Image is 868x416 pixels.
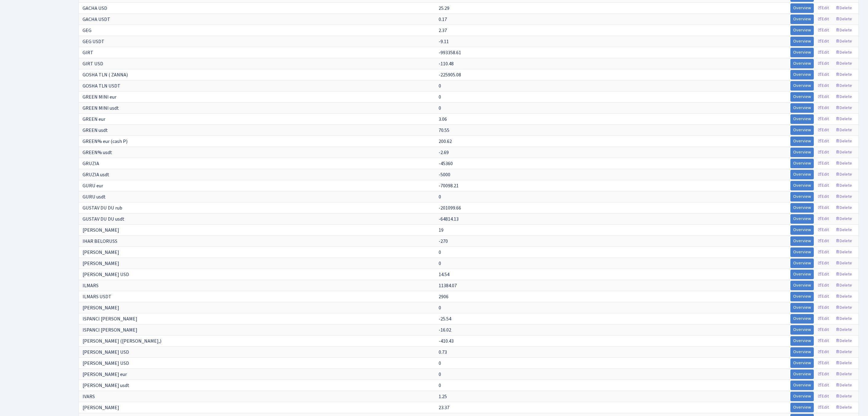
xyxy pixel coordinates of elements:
span: ISPANCI [PERSON_NAME] [83,327,137,333]
a: Delete [833,92,855,102]
a: Edit [815,192,832,202]
a: Edit [815,59,832,68]
span: -9.11 [439,38,449,45]
span: -70098.21 [439,182,459,189]
a: Delete [833,170,855,179]
a: Edit [815,270,832,279]
a: Overview [790,292,814,301]
span: ILMARS [83,282,99,289]
a: Edit [815,347,832,357]
a: Overview [790,358,814,368]
a: Delete [833,214,855,224]
span: GREEN MINI eur [83,94,116,100]
a: Delete [833,236,855,246]
a: Delete [833,14,855,24]
a: Overview [790,192,814,202]
span: [PERSON_NAME] [83,227,119,234]
a: Overview [790,159,814,168]
span: -270 [439,238,448,245]
span: [PERSON_NAME] usdt [83,382,129,389]
a: Delete [833,70,855,80]
a: Delete [833,392,855,401]
a: Edit [815,259,832,268]
a: Edit [815,403,832,412]
a: Overview [790,181,814,190]
span: GOSHA TLN ( ZANNA) [83,71,128,78]
span: [PERSON_NAME] [83,304,119,311]
a: Edit [815,381,832,390]
a: Edit [815,14,832,24]
a: Edit [815,26,832,35]
span: GUSTAV DU DU usdt [83,216,124,222]
a: Overview [790,92,814,102]
a: Overview [790,369,814,379]
span: GURU usdt [83,194,106,200]
span: GACHA USD [83,5,107,12]
a: Delete [833,26,855,35]
a: Edit [815,281,832,290]
span: 3.06 [439,116,447,123]
a: Overview [790,81,814,91]
a: Edit [815,292,832,301]
span: GUSTAV DU DU rub [83,205,122,211]
a: Overview [790,170,814,179]
span: 0 [439,105,441,112]
a: Delete [833,37,855,46]
span: [PERSON_NAME] USD [83,349,129,356]
a: Overview [790,26,814,35]
a: Delete [833,336,855,346]
span: 2.37 [439,27,447,34]
a: Delete [833,369,855,379]
a: Edit [815,48,832,57]
span: 0 [439,371,441,378]
span: 200.62 [439,138,452,145]
a: Overview [790,125,814,135]
a: Delete [833,303,855,312]
a: Delete [833,225,855,235]
a: Overview [790,114,814,124]
span: GIRT [83,49,93,56]
a: Overview [790,48,814,57]
a: Delete [833,192,855,202]
a: Delete [833,403,855,412]
span: 14.54 [439,271,449,278]
a: Overview [790,347,814,357]
a: Overview [790,336,814,346]
span: GURU eur [83,182,103,189]
a: Delete [833,125,855,135]
a: Delete [833,381,855,390]
span: 23.37 [439,404,449,411]
a: Delete [833,59,855,68]
span: IVARS [83,393,95,400]
a: Edit [815,70,832,80]
a: Delete [833,270,855,279]
span: -993358.61 [439,49,461,56]
a: Overview [790,3,814,13]
a: Delete [833,325,855,335]
a: Overview [790,59,814,68]
a: Edit [815,170,832,179]
a: Overview [790,203,814,213]
span: 0 [439,94,441,100]
span: 1.25 [439,393,447,400]
a: Overview [790,281,814,290]
a: Edit [815,203,832,213]
span: 19 [439,227,444,234]
a: Overview [790,381,814,390]
span: 25.29 [439,5,449,12]
a: Edit [815,236,832,246]
span: -64814.13 [439,216,459,222]
span: 0.73 [439,349,447,356]
a: Edit [815,181,832,190]
span: 2906 [439,293,448,300]
span: GACHA USDT [83,16,110,23]
a: Delete [833,159,855,168]
a: Delete [833,137,855,146]
a: Edit [815,314,832,324]
a: Edit [815,114,832,124]
span: IHAR BELORUSS [83,238,117,245]
a: Delete [833,247,855,257]
span: [PERSON_NAME] eur [83,371,127,378]
a: Overview [790,259,814,268]
span: GOSHA TLN USDT [83,83,120,89]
